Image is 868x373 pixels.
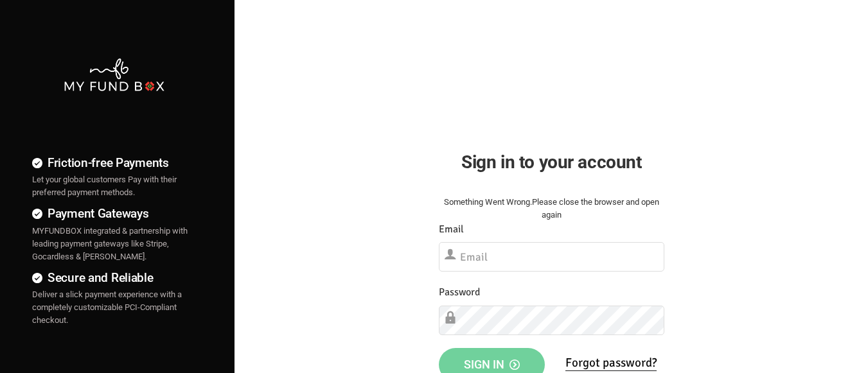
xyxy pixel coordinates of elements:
[32,204,196,223] h4: Payment Gateways
[439,242,664,272] input: Email
[32,268,196,287] h4: Secure and Reliable
[439,284,480,300] label: Password
[32,226,188,261] span: MYFUNDBOX integrated & partnership with leading payment gateways like Stripe, Gocardless & [PERSO...
[32,175,177,197] span: Let your global customers Pay with their preferred payment methods.
[63,57,166,92] img: mfbwhite.png
[439,196,664,221] div: Something Went Wrong.Please close the browser and open again
[439,148,664,176] h2: Sign in to your account
[464,358,520,371] span: Sign in
[565,355,657,371] a: Forgot password?
[32,290,182,325] span: Deliver a slick payment experience with a completely customizable PCI-Compliant checkout.
[439,221,464,238] label: Email
[32,153,196,172] h4: Friction-free Payments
